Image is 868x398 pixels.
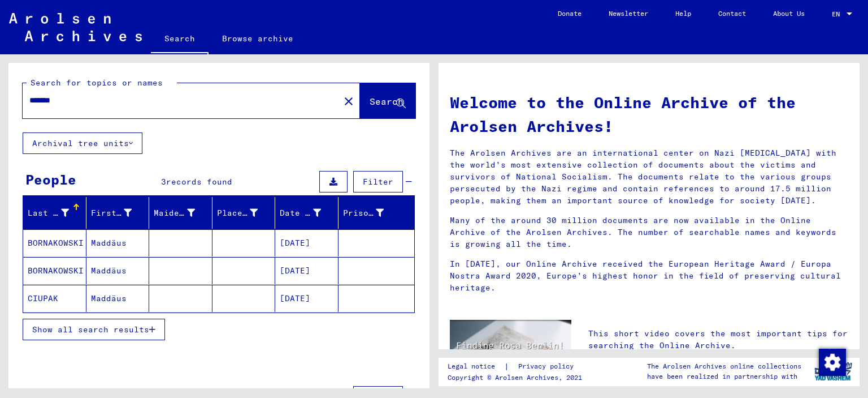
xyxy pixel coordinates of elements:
[28,204,86,222] div: Last Name
[9,13,142,41] img: Arolsen_neg.svg
[588,328,848,352] p: This short video covers the most important tips for searching the Online Archive.
[23,132,142,154] button: Archival tree units
[23,319,165,340] button: Show all search results
[363,177,393,187] span: Filter
[166,177,232,187] span: records found
[343,207,384,219] div: Prisoner #
[151,25,209,54] a: Search
[450,91,848,138] h1: Welcome to the Online Archive of the Arolsen Archives!
[812,357,854,386] img: yv_logo.png
[280,207,321,219] div: Date of Birth
[280,204,338,222] div: Date of Birth
[23,285,86,312] mat-cell: CIUPAK
[819,349,846,376] img: Change consent
[86,197,150,229] mat-header-cell: First Name
[217,207,258,219] div: Place of Birth
[91,207,132,219] div: First Name
[450,258,848,294] p: In [DATE], our Online Archive received the European Heritage Award / Europa Nostra Award 2020, Eu...
[86,285,150,312] mat-cell: Maddäus
[31,78,163,88] mat-label: Search for topics or names
[448,361,587,373] div: |
[25,169,76,190] div: People
[342,95,355,108] mat-icon: close
[370,96,403,107] span: Search
[450,215,848,250] p: Many of the around 30 million documents are now available in the Online Archive of the Arolsen Ar...
[338,197,415,229] mat-header-cell: Prisoner #
[832,10,844,18] span: EN
[448,373,587,383] p: Copyright © Arolsen Archives, 2021
[647,361,801,371] p: The Arolsen Archives online collections
[275,285,338,312] mat-cell: [DATE]
[32,324,149,335] span: Show all search results
[647,371,801,382] p: have been realized in partnership with
[353,171,403,192] button: Filter
[217,204,275,222] div: Place of Birth
[149,197,212,229] mat-header-cell: Maiden Name
[86,229,150,256] mat-cell: Maddäus
[209,25,307,52] a: Browse archive
[23,197,86,229] mat-header-cell: Last Name
[23,257,86,284] mat-cell: BORNAKOWSKI
[450,320,571,386] img: video.jpg
[360,83,415,118] button: Search
[91,204,149,222] div: First Name
[450,147,848,207] p: The Arolsen Archives are an international center on Nazi [MEDICAL_DATA] with the world’s most ext...
[275,197,338,229] mat-header-cell: Date of Birth
[275,257,338,284] mat-cell: [DATE]
[154,207,195,219] div: Maiden Name
[161,177,166,187] span: 3
[343,204,401,222] div: Prisoner #
[154,204,212,222] div: Maiden Name
[28,207,69,219] div: Last Name
[86,257,150,284] mat-cell: Maddäus
[337,89,360,112] button: Clear
[212,197,276,229] mat-header-cell: Place of Birth
[509,361,587,373] a: Privacy policy
[448,361,504,373] a: Legal notice
[23,229,86,256] mat-cell: BORNAKOWSKI
[275,229,338,256] mat-cell: [DATE]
